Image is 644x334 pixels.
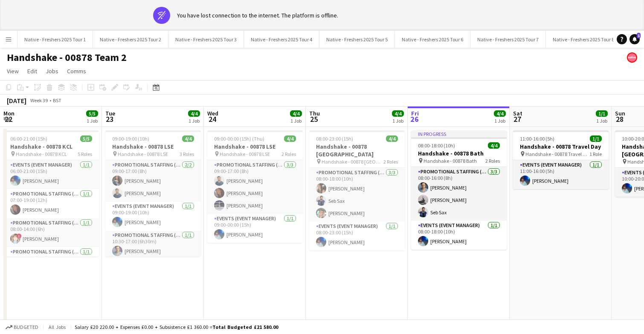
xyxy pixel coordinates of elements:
[3,109,15,117] span: Mon
[513,130,609,189] app-job-card: 11:00-16:00 (5h)1/1Handshake - 00878 Travel Day Handshake - 00878 Travel Day1 RoleEvents (Event M...
[424,158,477,164] span: Handshake - 00878 Bath
[520,135,554,142] span: 11:00-16:00 (5h)
[105,143,201,150] h3: Handshake - 00878 LSE
[189,118,200,124] div: 1 Job
[615,109,625,117] span: Sun
[590,135,602,142] span: 1/1
[614,114,625,124] span: 28
[207,214,303,243] app-card-role: Events (Event Manager)1/109:00-00:00 (15h)[PERSON_NAME]
[10,135,47,142] span: 06:00-21:00 (15h)
[281,151,296,157] span: 2 Roles
[596,118,607,124] div: 1 Job
[7,96,26,105] div: [DATE]
[284,135,296,142] span: 4/4
[3,160,99,189] app-card-role: Events (Event Manager)1/106:00-21:00 (15h)[PERSON_NAME]
[207,160,303,214] app-card-role: Promotional Staffing (Brand Ambassadors)3/309:00-17:00 (8h)[PERSON_NAME][PERSON_NAME][PERSON_NAME]
[168,31,244,48] button: Native - Freshers 2025 Tour 3
[319,31,395,48] button: Native - Freshers 2025 Tour 5
[207,109,218,117] span: Wed
[309,130,405,250] app-job-card: 08:00-23:00 (15h)4/4Handshake - 00878 [GEOGRAPHIC_DATA] Handshake - 00878 [GEOGRAPHIC_DATA]2 Role...
[411,150,507,157] h3: Handshake - 00878 Bath
[411,167,507,221] app-card-role: Promotional Staffing (Brand Ambassadors)3/308:00-16:00 (8h)[PERSON_NAME][PERSON_NAME]Seb Sax
[67,67,86,75] span: Comms
[177,12,338,19] div: You have lost connection to the internet. The platform is offline.
[309,222,405,250] app-card-role: Events (Event Manager)1/108:00-23:00 (15h)[PERSON_NAME]
[3,130,99,256] app-job-card: 06:00-21:00 (15h)5/5Handshake - 00878 KCL Handshake - 00878 KCL5 RolesEvents (Event Manager)1/106...
[214,135,264,142] span: 09:00-00:00 (15h) (Thu)
[383,158,398,165] span: 2 Roles
[290,118,302,124] div: 1 Job
[513,143,609,150] h3: Handshake - 00878 Travel Day
[7,67,19,75] span: View
[86,110,98,117] span: 5/5
[206,114,218,124] span: 24
[322,158,383,165] span: Handshake - 00878 [GEOGRAPHIC_DATA]
[80,135,92,142] span: 5/5
[494,118,505,124] div: 1 Job
[627,52,637,63] app-user-avatar: native Staffing
[17,31,93,48] button: Native - Freshers 2025 Tour 1
[180,151,194,157] span: 3 Roles
[386,135,398,142] span: 4/4
[411,130,507,250] app-job-card: In progress08:00-18:00 (10h)4/4Handshake - 00878 Bath Handshake - 00878 Bath2 RolesPromotional St...
[470,31,546,48] button: Native - Freshers 2025 Tour 7
[596,110,608,117] span: 1/1
[207,130,303,243] app-job-card: 09:00-00:00 (15h) (Thu)4/4Handshake - 00878 LSE Handshake - 00878 LSE2 RolesPromotional Staffing ...
[2,114,15,124] span: 22
[485,158,500,164] span: 2 Roles
[188,110,200,117] span: 4/4
[53,97,61,104] div: BST
[244,31,319,48] button: Native - Freshers 2025 Tour 4
[87,118,98,124] div: 1 Job
[525,151,589,157] span: Handshake - 00878 Travel Day
[46,67,58,75] span: Jobs
[3,143,99,150] h3: Handshake - 00878 KCL
[3,247,99,276] app-card-role: Promotional Staffing (Brand Ambassadors)1/110:00-21:00 (11h)
[105,202,201,230] app-card-role: Events (Event Manager)1/109:00-19:00 (10h)[PERSON_NAME]
[7,51,127,64] h1: Handshake - 00878 Team 2
[309,143,405,158] h3: Handshake - 00878 [GEOGRAPHIC_DATA]
[118,151,168,157] span: Handshake - 00878 LSE
[105,109,115,117] span: Tue
[418,142,455,149] span: 08:00-18:00 (10h)
[207,143,303,150] h3: Handshake - 00878 LSE
[629,34,640,44] a: 1
[513,160,609,189] app-card-role: Events (Event Manager)1/111:00-16:00 (5h)[PERSON_NAME]
[392,110,404,117] span: 4/4
[104,114,115,124] span: 23
[410,114,419,124] span: 26
[309,109,320,117] span: Thu
[3,66,22,77] a: View
[105,130,201,256] app-job-card: 09:00-19:00 (10h)4/4Handshake - 00878 LSE Handshake - 00878 LSE3 RolesPromotional Staffing (Brand...
[488,142,500,149] span: 4/4
[182,135,194,142] span: 4/4
[546,31,621,48] button: Native - Freshers 2025 Tour 8
[105,230,201,259] app-card-role: Promotional Staffing (Brand Ambassadors)1/110:30-17:00 (6h30m)[PERSON_NAME]
[112,135,149,142] span: 09:00-19:00 (10h)
[3,189,99,218] app-card-role: Promotional Staffing (Brand Ambassadors)1/107:00-19:00 (12h)[PERSON_NAME]
[392,118,403,124] div: 1 Job
[411,130,507,137] div: In progress
[78,151,92,157] span: 5 Roles
[411,109,419,117] span: Fri
[14,324,38,330] span: Budgeted
[28,97,49,104] span: Week 39
[308,114,320,124] span: 25
[494,110,506,117] span: 4/4
[220,151,270,157] span: Handshake - 00878 LSE
[42,66,62,77] a: Jobs
[395,31,470,48] button: Native - Freshers 2025 Tour 6
[27,67,37,75] span: Edit
[316,135,353,142] span: 08:00-23:00 (15h)
[17,233,22,239] span: !
[290,110,302,117] span: 4/4
[512,114,522,124] span: 27
[47,324,67,330] span: All jobs
[411,221,507,250] app-card-role: Events (Event Manager)1/108:00-18:00 (10h)[PERSON_NAME]
[64,66,90,77] a: Comms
